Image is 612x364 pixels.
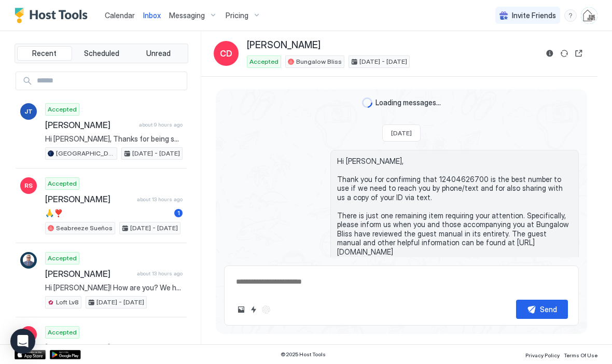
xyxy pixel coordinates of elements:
a: Terms Of Use [564,349,597,360]
button: Recent [17,46,72,61]
button: Quick reply [247,303,260,316]
span: about 13 hours ago [137,196,183,203]
span: Accepted [48,254,77,263]
span: Accepted [48,328,77,337]
span: [DATE] - [DATE] [359,57,407,66]
button: Scheduled [74,46,129,61]
span: [GEOGRAPHIC_DATA] [56,149,115,158]
span: Bungalow Bliss [296,57,342,66]
a: Host Tools Logo [15,8,92,23]
span: [PERSON_NAME] [45,120,135,130]
span: Inbox [143,11,161,20]
span: Scheduled [84,49,119,58]
span: CD [220,47,232,60]
div: Send [540,304,557,315]
input: Input Field [33,72,187,90]
span: Accepted [249,57,279,66]
span: [DATE] - [DATE] [132,149,180,158]
a: Google Play Store [50,350,81,359]
span: Accepted [48,179,77,188]
span: Terms Of Use [564,352,597,358]
span: [DATE] - [DATE] [96,298,144,307]
span: Privacy Policy [525,352,560,358]
div: menu [564,9,577,22]
div: loading [362,97,372,108]
span: [PERSON_NAME] [45,269,133,279]
span: 1 [177,209,180,217]
div: Open Intercom Messenger [10,329,35,354]
span: [PERSON_NAME] [45,194,133,204]
span: about 9 hours ago [139,121,183,128]
span: [PERSON_NAME] [247,39,321,51]
span: Invite Friends [512,11,556,20]
span: Hi [PERSON_NAME], Thank you for confirming that 12404626700 is the best number to use if we need ... [337,157,572,311]
span: Seabreeze Sueños [56,223,113,233]
span: Loft Lv8 [56,298,79,307]
button: Send [516,300,568,319]
button: Open reservation [573,47,585,60]
a: Calendar [105,10,135,21]
span: [DATE] [391,129,412,137]
span: Calendar [105,11,135,20]
span: Accepted [48,105,77,114]
button: Upload image [235,303,247,316]
span: Hi [PERSON_NAME], Thanks for being such a great guest and taking good care of our home. We gladly... [45,134,183,144]
a: Privacy Policy [525,349,560,360]
a: App Store [15,350,46,359]
div: tab-group [15,44,188,63]
button: Unread [131,46,186,61]
div: User profile [581,7,597,24]
span: Hi [PERSON_NAME]! How are you? We hope you are having an enjoyable weekend! May we ask a small fa... [45,283,183,292]
button: Sync reservation [558,47,571,60]
span: Unread [146,49,171,58]
span: © 2025 Host Tools [281,351,326,358]
a: Inbox [143,10,161,21]
span: [DATE] - [DATE] [130,223,178,233]
span: 🙏❣️ [45,208,170,218]
span: Loading messages... [375,98,441,107]
span: [PERSON_NAME] [45,343,133,353]
span: Recent [32,49,57,58]
span: JT [24,107,33,116]
button: Reservation information [544,47,556,60]
span: Messaging [169,11,205,20]
span: Pricing [226,11,248,20]
span: RS [24,181,33,190]
span: about 13 hours ago [137,270,183,277]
